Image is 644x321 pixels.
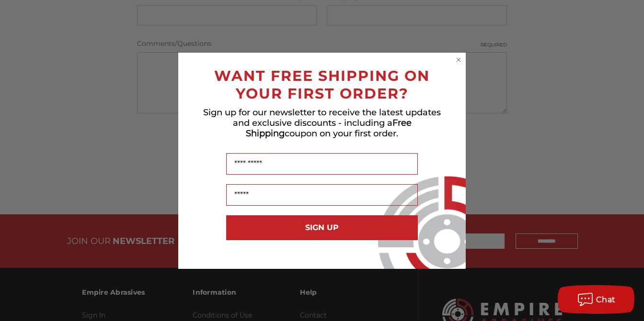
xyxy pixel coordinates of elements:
button: SIGN UP [226,215,418,240]
button: Chat [558,285,634,314]
span: Sign up for our newsletter to receive the latest updates and exclusive discounts - including a co... [203,107,441,139]
input: Email [226,184,418,206]
span: Chat [596,295,616,304]
span: WANT FREE SHIPPING ON YOUR FIRST ORDER? [214,67,430,102]
span: Free Shipping [246,118,412,139]
button: Close dialog [454,55,463,65]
